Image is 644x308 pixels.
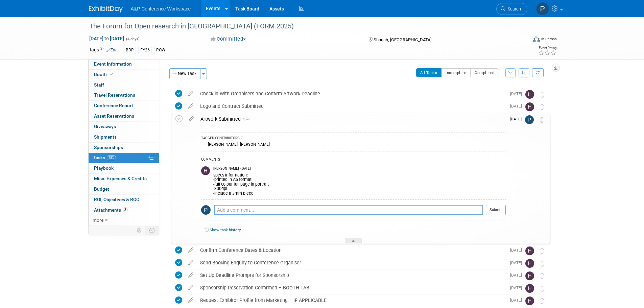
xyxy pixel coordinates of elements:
span: [DATE] [510,260,525,265]
span: Attachments [94,207,128,213]
i: Move task [541,273,544,279]
a: more [89,215,159,226]
span: [DATE] [510,273,525,278]
a: edit [185,91,197,97]
a: Show task history [210,228,241,232]
span: [DATE] [510,298,525,303]
img: Hannah Siegel [525,284,534,293]
img: Phoebe Murphy-Dunn [201,205,211,215]
span: [DATE] [510,91,525,96]
td: Toggle Event Tabs [145,226,159,235]
button: Submit [486,205,506,215]
a: Tasks78% [89,153,159,163]
div: COMMENTS [201,157,506,164]
button: Incomplete [441,68,471,77]
span: Staff [94,82,104,88]
a: ROI, Objectives & ROO [89,195,159,205]
img: Hannah Siegel [525,90,534,99]
img: Hannah Siegel [525,246,534,255]
div: TAGGED CONTRIBUTORS [201,136,506,142]
div: Check in With Organisers and Confirm Artwork Deadline [197,88,506,99]
span: [DATE] [510,117,525,121]
a: Attachments3 [89,205,159,215]
span: Booth [94,72,115,77]
div: Confirm Conference Dates & Location [197,244,506,256]
img: Hannah Siegel [525,259,534,268]
span: more [93,217,103,223]
div: FY26 [138,47,152,54]
a: Budget [89,184,159,194]
span: Event Information [94,61,132,67]
img: Phoebe Murphy-Dunn [525,115,534,124]
span: 3 [123,207,128,212]
td: Tags [89,46,118,54]
span: Budget [94,186,109,192]
div: Event Format [487,35,557,45]
div: Send Booking Enquiry to Conference Organiser [197,257,506,268]
div: , [201,142,506,147]
span: Asset Reservations [94,113,134,119]
a: Playbook [89,163,159,173]
div: Request Exhibitor Profile from Marketing – IF APPLICABLE [197,294,506,306]
a: Giveaways [89,122,159,132]
a: edit [185,297,197,303]
i: Booth reservation complete [110,72,113,76]
i: Move task [541,298,544,304]
span: [PERSON_NAME] - [DATE] [213,166,251,171]
span: Sponsorships [94,145,123,150]
span: ROI, Objectives & ROO [94,197,139,202]
a: Edit [106,48,118,52]
img: Hannah Siegel [525,271,534,280]
div: specs information: -printed in A5 format -full colour full page in portrait -300dpi -include a 3m... [213,171,506,196]
a: edit [185,260,197,266]
span: Travel Reservations [94,92,135,98]
div: In-Person [541,37,557,42]
a: Shipments [89,132,159,142]
button: All Tasks [416,68,442,77]
button: Committed [208,35,248,43]
span: [DATE] [510,248,525,253]
a: edit [185,272,197,278]
span: Tasks [93,155,116,160]
div: Event Rating [538,46,556,50]
a: Sponsorships [89,143,159,153]
span: Giveaways [94,124,116,129]
span: [DATE] [DATE] [89,35,124,42]
img: ExhibitDay [89,6,123,13]
button: New Task [169,68,200,79]
div: BDR [124,47,136,54]
span: to [103,36,110,41]
a: Asset Reservations [89,111,159,121]
a: edit [185,285,197,291]
a: Search [496,3,527,15]
span: 1 [241,117,249,122]
a: edit [185,116,197,122]
a: Refresh [532,68,544,77]
div: Set Up Deadline Prompts for Sponsorship [197,269,506,281]
a: Conference Report [89,101,159,111]
span: [DATE] [510,285,525,290]
img: Hannah Siegel [525,102,534,111]
a: Booth [89,70,159,80]
span: Sharjah, [GEOGRAPHIC_DATA] [374,37,431,42]
div: Logo and Contract Submitted [197,100,506,112]
i: Move task [541,104,544,110]
div: [PERSON_NAME] [238,142,270,147]
button: Completed [470,68,499,77]
span: Conference Report [94,103,133,108]
div: Artwork Submitted [197,113,506,125]
span: Misc. Expenses & Credits [94,176,147,181]
span: (4 days) [125,37,140,41]
td: Personalize Event Tab Strip [134,226,145,235]
span: Search [505,6,521,11]
span: Playbook [94,165,114,171]
i: Move task [541,285,544,292]
div: The Forum for Open research in [GEOGRAPHIC_DATA] (FORM 2025) [87,20,517,32]
span: 78% [107,155,116,160]
img: Hannah Siegel [201,166,210,175]
span: Shipments [94,134,117,140]
a: edit [185,103,197,109]
div: Sponsorship Reservation Confirmed – BOOTH TAB [197,282,506,293]
img: Phoebe Murphy-Dunn [536,2,549,15]
span: [DATE] [510,104,525,109]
